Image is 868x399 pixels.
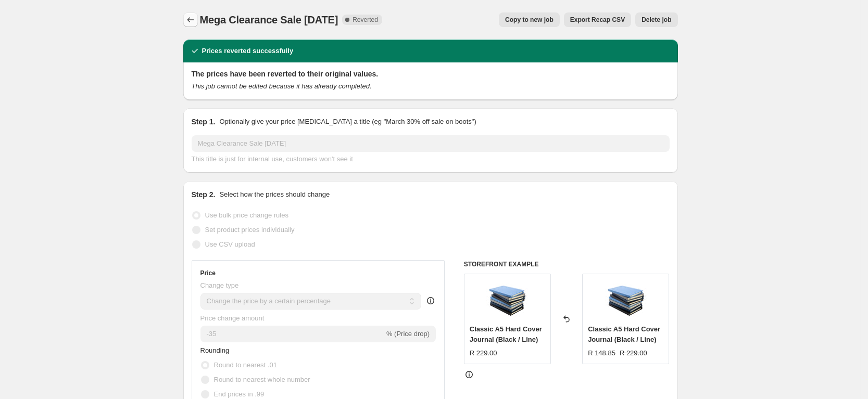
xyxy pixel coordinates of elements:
[205,240,255,248] span: Use CSV upload
[425,295,436,306] div: help
[192,82,372,90] i: This job cannot be edited because it has already completed.
[620,348,647,358] strike: R 229.00
[219,117,476,127] p: Optionally give your price [MEDICAL_DATA] a title (eg "March 30% off sale on boots")
[192,189,216,200] h2: Step 2.
[192,117,216,127] h2: Step 1.
[202,46,294,56] h2: Prices reverted successfully
[464,260,670,268] h6: STOREFRONT EXAMPLE
[588,325,660,343] span: Classic A5 Hard Cover Journal (Black / Line)
[205,226,295,234] span: Set product prices individually
[219,189,330,200] p: Select how the prices should change
[200,269,216,277] h3: Price
[200,314,265,322] span: Price change amount
[183,12,198,27] button: Price change jobs
[200,326,384,342] input: -15
[505,16,553,24] span: Copy to new job
[200,346,230,354] span: Rounding
[588,348,615,358] div: R 148.85
[353,16,378,24] span: Reverted
[499,12,560,27] button: Copy to new job
[205,211,288,219] span: Use bulk price change rules
[214,390,265,398] span: End prices in .99
[192,135,670,152] input: 30% off holiday sale
[486,279,528,321] img: classic-journal-group_80x.jpg
[635,12,677,27] button: Delete job
[570,16,625,24] span: Export Recap CSV
[470,325,542,343] span: Classic A5 Hard Cover Journal (Black / Line)
[200,281,239,289] span: Change type
[564,12,631,27] button: Export Recap CSV
[192,69,670,79] h2: The prices have been reverted to their original values.
[214,376,310,383] span: Round to nearest whole number
[214,361,277,369] span: Round to nearest .01
[200,14,338,25] span: Mega Clearance Sale [DATE]
[192,155,353,163] span: This title is just for internal use, customers won't see it
[641,16,671,24] span: Delete job
[605,279,647,321] img: classic-journal-group_80x.jpg
[470,348,497,358] div: R 229.00
[386,330,430,338] span: % (Price drop)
